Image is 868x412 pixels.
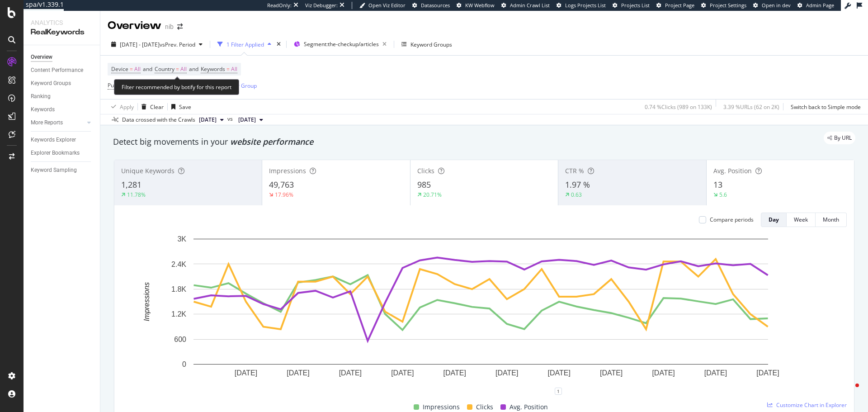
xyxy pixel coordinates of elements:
[155,65,175,73] span: Country
[621,2,650,9] span: Projects List
[443,369,466,377] text: [DATE]
[600,369,623,377] text: [DATE]
[824,132,855,144] div: legacy label
[150,103,164,111] div: Clear
[613,2,650,9] a: Projects List
[171,285,186,293] text: 1.8K
[122,116,195,124] div: Data crossed with the Crawls
[31,118,85,128] a: More Reports
[656,2,694,9] a: Project Page
[214,37,275,52] button: 1 Filter Applied
[275,191,293,199] div: 17.96%
[199,116,217,124] span: 2025 Oct. 3rd
[769,216,779,223] div: Day
[31,92,51,101] div: Ranking
[797,2,834,9] a: Admin Page
[794,216,808,223] div: Week
[165,22,174,31] div: nib
[761,213,787,227] button: Day
[201,65,225,73] span: Keywords
[305,2,338,9] div: Viz Debugger:
[31,118,63,128] div: More Reports
[495,369,518,377] text: [DATE]
[723,103,779,111] div: 3.39 % URLs ( 62 on 2K )
[269,179,294,190] span: 49,763
[180,63,187,76] span: All
[122,234,840,391] svg: A chart.
[160,41,195,48] span: vs Prev. Period
[571,191,582,199] div: 0.63
[791,103,861,111] div: Switch back to Simple mode
[31,105,55,114] div: Keywords
[179,103,191,111] div: Save
[719,191,727,199] div: 5.6
[111,65,128,73] span: Device
[189,65,198,73] span: and
[398,37,456,52] button: Keyword Groups
[168,99,191,114] button: Save
[645,103,712,111] div: 0.74 % Clicks ( 989 on 133K )
[834,135,852,141] span: By URL
[121,179,142,190] span: 1,281
[565,179,590,190] span: 1.97 %
[704,369,727,377] text: [DATE]
[339,369,362,377] text: [DATE]
[177,24,183,30] div: arrow-right-arrow-left
[787,99,861,114] button: Switch back to Simple mode
[143,65,152,73] span: and
[108,18,161,33] div: Overview
[31,66,83,75] div: Content Performance
[31,79,94,88] a: Keyword Groups
[753,2,791,9] a: Open in dev
[114,79,239,95] div: Filter recommended by botify for this report
[31,52,94,62] a: Overview
[767,401,847,409] a: Customize Chart in Explorer
[31,166,94,175] a: Keyword Sampling
[120,103,134,111] div: Apply
[31,148,94,158] a: Explorer Bookmarks
[121,166,175,175] span: Unique Keywords
[787,213,816,227] button: Week
[776,401,847,409] span: Customize Chart in Explorer
[138,99,164,114] button: Clear
[304,40,379,48] span: Segment: the-checkup/articles
[710,216,754,223] div: Compare periods
[174,336,186,343] text: 600
[417,166,434,175] span: Clicks
[421,2,450,9] span: Datasources
[510,2,550,9] span: Admin Crawl List
[417,179,431,190] span: 985
[756,369,779,377] text: [DATE]
[226,65,230,73] span: =
[816,213,847,227] button: Month
[120,41,160,48] span: [DATE] - [DATE]
[368,2,406,9] span: Open Viz Editor
[226,41,264,48] div: 1 Filter Applied
[31,166,77,175] div: Keyword Sampling
[31,135,94,145] a: Keywords Explorer
[565,2,606,9] span: Logs Projects List
[31,18,93,27] div: Analytics
[565,166,584,175] span: CTR %
[143,282,151,321] text: Impressions
[267,2,292,9] div: ReadOnly:
[195,114,227,125] button: [DATE]
[171,310,186,318] text: 1.2K
[701,2,746,9] a: Project Settings
[235,114,267,125] button: [DATE]
[457,2,495,9] a: KW Webflow
[391,369,414,377] text: [DATE]
[31,52,52,62] div: Overview
[713,179,722,190] span: 13
[127,191,146,199] div: 11.78%
[31,79,71,88] div: Keyword Groups
[555,388,562,395] div: 1
[31,148,80,158] div: Explorer Bookmarks
[423,191,442,199] div: 20.71%
[806,2,834,9] span: Admin Page
[134,63,141,76] span: All
[359,2,406,9] a: Open Viz Editor
[465,2,495,9] span: KW Webflow
[652,369,675,377] text: [DATE]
